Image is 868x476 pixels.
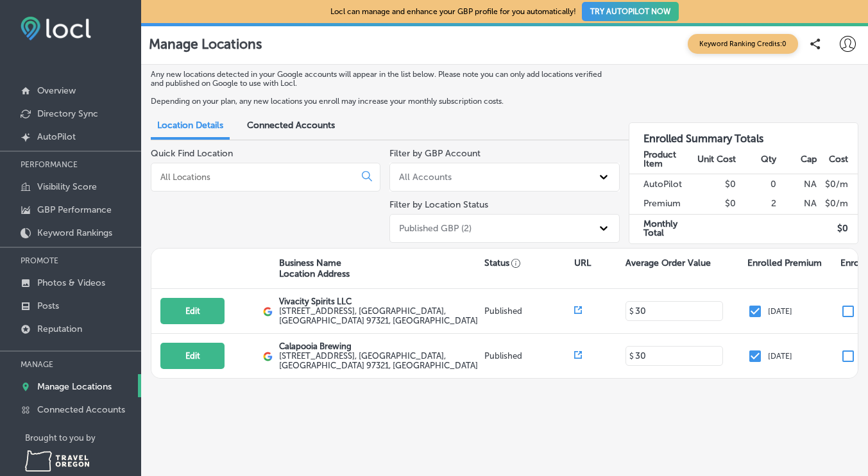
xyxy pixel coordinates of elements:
td: AutoPilot [629,174,697,194]
label: Filter by Location Status [389,199,488,210]
p: Enrolled Premium [747,258,822,268]
p: Vivacity Spirits LLC [279,297,481,306]
button: TRY AUTOPILOT NOW [582,2,679,21]
p: Connected Accounts [37,404,125,415]
input: All Locations [159,171,352,183]
strong: Product Item [643,149,676,169]
th: Cost [817,145,858,174]
div: Published GBP (2) [399,223,472,234]
p: Keyword Rankings [37,227,112,238]
label: Quick Find Location [151,148,233,159]
p: [DATE] [768,307,792,316]
td: $ 0 [817,214,858,243]
h3: Enrolled Summary Totals [629,123,858,145]
td: NA [777,194,817,214]
p: Posts [37,300,59,311]
p: Status [484,258,574,268]
p: Overview [37,85,76,96]
td: NA [777,174,817,194]
p: Business Name Location Address [279,258,350,279]
span: Connected Accounts [247,120,335,131]
th: Cap [777,145,817,174]
p: $ [629,352,634,361]
td: $ 0 /m [817,174,858,194]
p: Photos & Videos [37,277,105,288]
td: $ 0 /m [817,194,858,214]
p: Any new locations detected in your Google accounts will appear in the list below. Please note you... [151,70,611,88]
span: Location Details [157,120,223,131]
p: [DATE] [768,352,792,361]
td: 0 [736,174,777,194]
th: Unit Cost [696,145,736,174]
p: Published [484,306,574,316]
p: Calapooia Brewing [279,341,481,351]
td: $0 [696,194,736,214]
td: Monthly Total [629,214,697,243]
img: logo [263,307,273,316]
td: 2 [736,194,777,214]
td: $0 [696,174,736,194]
p: Average Order Value [625,258,711,268]
button: Edit [160,298,225,324]
img: logo [263,352,273,361]
p: $ [629,307,634,316]
p: Manage Locations [149,36,262,52]
p: Depending on your plan, any new locations you enroll may increase your monthly subscription costs. [151,97,611,106]
p: GBP Performance [37,204,112,215]
p: Manage Locations [37,381,112,392]
p: Visibility Score [37,181,97,192]
p: AutoPilot [37,131,76,142]
button: Edit [160,343,225,369]
label: [STREET_ADDRESS] , [GEOGRAPHIC_DATA], [GEOGRAPHIC_DATA] 97321, [GEOGRAPHIC_DATA] [279,351,481,370]
img: fda3e92497d09a02dc62c9cd864e3231.png [21,17,91,40]
label: [STREET_ADDRESS] , [GEOGRAPHIC_DATA], [GEOGRAPHIC_DATA] 97321, [GEOGRAPHIC_DATA] [279,306,481,325]
p: Brought to you by [25,433,141,443]
p: Reputation [37,324,82,334]
p: Published [484,351,574,361]
span: Keyword Ranking Credits: 0 [688,34,798,54]
label: Filter by GBP Account [389,148,481,159]
td: Premium [629,194,697,214]
p: Directory Sync [37,108,98,119]
p: URL [574,258,591,268]
div: All Accounts [399,172,452,183]
th: Qty [736,145,777,174]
